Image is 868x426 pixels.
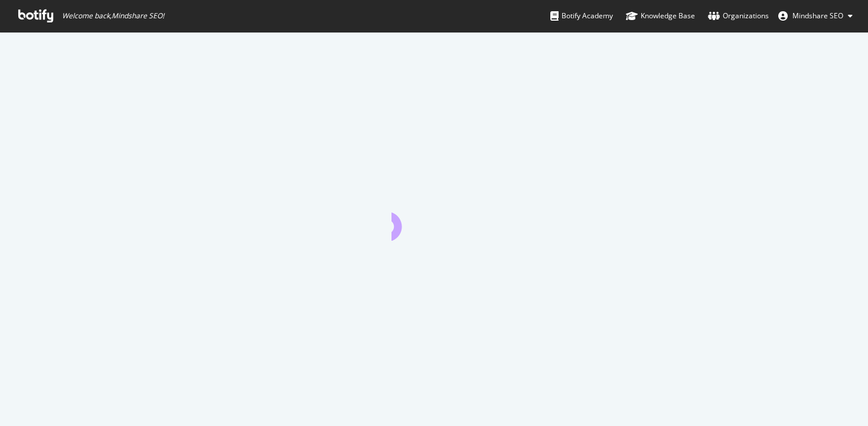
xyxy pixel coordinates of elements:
div: Knowledge Base [626,10,695,22]
span: Welcome back, Mindshare SEO ! [62,11,164,21]
span: Mindshare SEO [792,11,843,21]
div: animation [391,198,477,241]
div: Organizations [708,10,769,22]
button: Mindshare SEO [769,6,862,25]
div: Botify Academy [550,10,613,22]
